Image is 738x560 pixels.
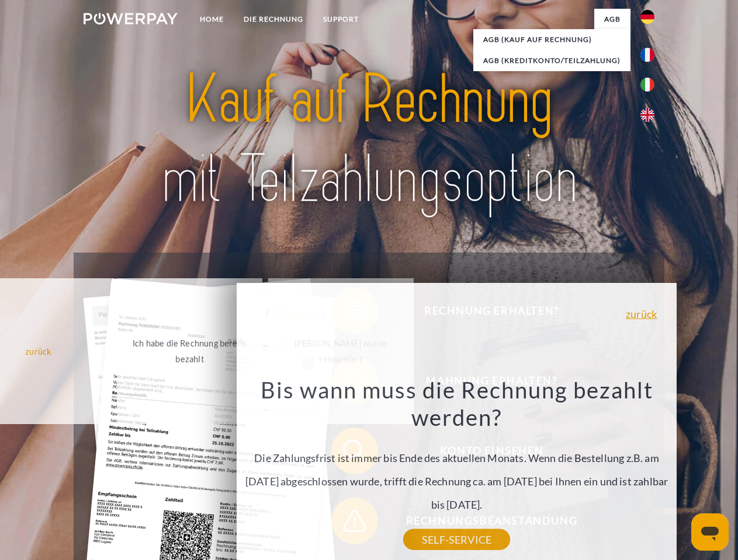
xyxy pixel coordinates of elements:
a: Home [190,9,234,30]
img: logo-powerpay-white.svg [84,13,178,24]
a: zurück [626,309,657,319]
a: DIE RECHNUNG [234,9,313,30]
img: en [640,108,654,122]
img: de [640,10,654,24]
div: Die Zahlungsfrist ist immer bis Ende des aktuellen Monats. Wenn die Bestellung z.B. am [DATE] abg... [244,376,670,540]
img: title-powerpay_de.svg [112,56,626,223]
a: AGB (Kauf auf Rechnung) [473,29,630,50]
a: agb [594,9,630,30]
img: it [640,78,654,92]
h3: Bis wann muss die Rechnung bezahlt werden? [244,376,670,432]
iframe: Schaltfläche zum Öffnen des Messaging-Fensters [691,513,729,551]
div: Ich habe die Rechnung bereits bezahlt [124,335,255,367]
a: SUPPORT [313,9,369,30]
a: SELF-SERVICE [403,529,510,550]
a: AGB (Kreditkonto/Teilzahlung) [473,50,630,71]
img: fr [640,48,654,62]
